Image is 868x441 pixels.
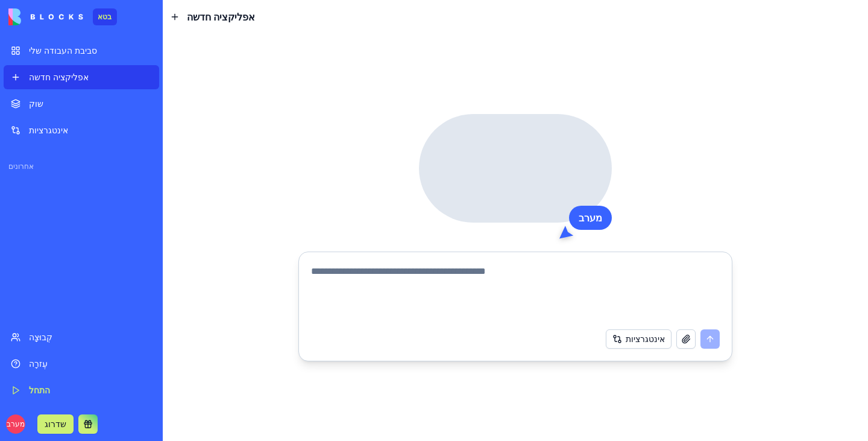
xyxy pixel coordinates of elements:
[187,11,255,23] font: אפליקציה חדשה
[45,419,66,429] font: שדרוג
[29,45,97,56] font: סביבת העבודה שלי
[4,378,159,402] a: התחל
[4,92,159,116] a: שוק
[606,329,671,349] button: אינטגרציות
[8,8,117,25] a: בטא
[29,358,48,369] font: עֶזרָה
[37,414,74,434] button: שדרוג
[29,385,50,395] font: התחל
[7,419,25,428] font: מערב
[8,8,83,25] img: סֵמֶל
[4,325,159,349] a: קְבוּצָה
[4,352,159,376] a: עֶזרָה
[4,118,159,142] a: אינטגרציות
[29,125,68,135] font: אינטגרציות
[4,39,159,63] a: סביבת העבודה שלי
[29,332,52,342] font: קְבוּצָה
[29,98,43,109] font: שוק
[29,72,89,82] font: אפליקציה חדשה
[4,65,159,89] a: אפליקציה חדשה
[626,334,665,344] font: אינטגרציות
[579,212,602,224] font: מערב
[8,162,34,171] font: אחרונים
[98,12,112,21] font: בטא
[37,417,74,430] a: שדרוג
